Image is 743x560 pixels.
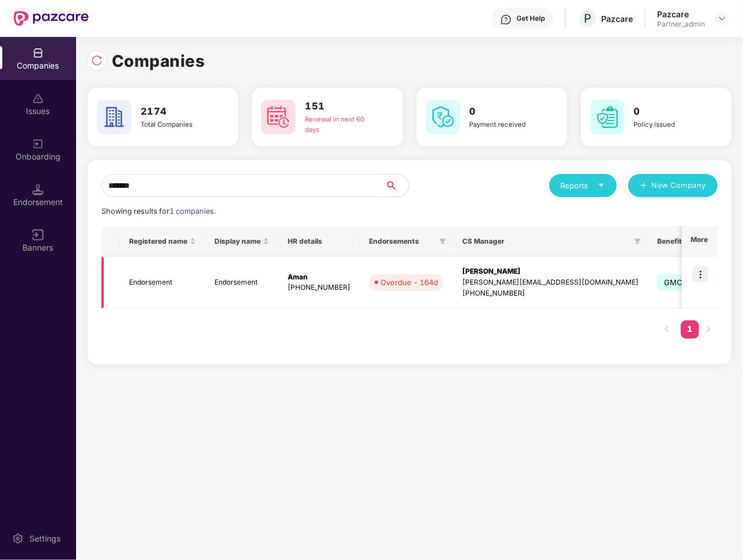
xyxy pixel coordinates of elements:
button: search [385,174,409,197]
img: svg+xml;base64,PHN2ZyBpZD0iU2V0dGluZy0yMHgyMCIgeG1sbnM9Imh0dHA6Ly93d3cudzMub3JnLzIwMDAvc3ZnIiB3aW... [12,533,24,544]
span: filter [439,238,446,245]
button: right [699,320,718,339]
td: Endorsement [205,257,278,309]
img: svg+xml;base64,PHN2ZyBpZD0iSXNzdWVzX2Rpc2FibGVkIiB4bWxucz0iaHR0cDovL3d3dy53My5vcmcvMjAwMC9zdmciIH... [32,93,44,104]
div: Reports [561,180,605,191]
td: Endorsement [120,257,205,309]
li: Next Page [699,320,718,339]
img: svg+xml;base64,PHN2ZyB3aWR0aD0iMTYiIGhlaWdodD0iMTYiIHZpZXdCb3g9IjAgMCAxNiAxNiIgZmlsbD0ibm9uZSIgeG... [32,229,44,241]
div: Pazcare [657,9,705,20]
img: svg+xml;base64,PHN2ZyB4bWxucz0iaHR0cDovL3d3dy53My5vcmcvMjAwMC9zdmciIHdpZHRoPSI2MCIgaGVpZ2h0PSI2MC... [97,100,131,134]
div: Get Help [516,14,545,23]
img: svg+xml;base64,PHN2ZyB3aWR0aD0iMTQuNSIgaGVpZ2h0PSIxNC41IiB2aWV3Qm94PSIwIDAgMTYgMTYiIGZpbGw9Im5vbm... [32,184,44,195]
li: Previous Page [658,320,676,339]
img: svg+xml;base64,PHN2ZyB4bWxucz0iaHR0cDovL3d3dy53My5vcmcvMjAwMC9zdmciIHdpZHRoPSI2MCIgaGVpZ2h0PSI2MC... [261,100,296,134]
span: caret-down [598,181,605,189]
a: 1 [681,320,699,338]
span: New Company [652,180,707,191]
span: 1 companies. [169,207,216,215]
h3: 2174 [141,104,214,119]
img: svg+xml;base64,PHN2ZyBpZD0iUmVsb2FkLTMyeDMyIiB4bWxucz0iaHR0cDovL3d3dy53My5vcmcvMjAwMC9zdmciIHdpZH... [91,55,103,66]
span: filter [632,234,643,248]
img: svg+xml;base64,PHN2ZyBpZD0iRHJvcGRvd24tMzJ4MzIiIHhtbG5zPSJodHRwOi8vd3d3LnczLm9yZy8yMDAwL3N2ZyIgd2... [718,14,727,23]
img: svg+xml;base64,PHN2ZyB4bWxucz0iaHR0cDovL3d3dy53My5vcmcvMjAwMC9zdmciIHdpZHRoPSI2MCIgaGVpZ2h0PSI2MC... [590,100,625,134]
div: [PERSON_NAME][EMAIL_ADDRESS][DOMAIN_NAME] [462,277,639,288]
div: Payment received [470,119,543,130]
div: Total Companies [141,119,214,130]
img: icon [692,266,708,282]
div: [PHONE_NUMBER] [462,288,639,299]
button: plusNew Company [628,174,718,197]
span: filter [634,238,641,245]
li: 1 [681,320,699,339]
div: Settings [26,533,64,544]
h3: 151 [305,99,378,114]
div: Overdue - 164d [380,277,438,288]
span: Showing results for [101,207,216,215]
div: Renewal in next 60 days [305,114,378,135]
div: [PERSON_NAME] [462,266,639,277]
button: left [658,320,676,339]
span: search [385,181,409,190]
th: HR details [278,226,360,257]
div: Aman [288,272,350,283]
img: svg+xml;base64,PHN2ZyB4bWxucz0iaHR0cDovL3d3dy53My5vcmcvMjAwMC9zdmciIHdpZHRoPSI2MCIgaGVpZ2h0PSI2MC... [426,100,461,134]
span: CS Manager [462,237,629,246]
h3: 0 [470,104,543,119]
th: Registered name [120,226,205,257]
span: Registered name [129,237,187,246]
span: right [705,326,712,332]
th: Display name [205,226,278,257]
span: left [663,326,670,332]
h1: Companies [112,48,205,74]
div: [PHONE_NUMBER] [288,282,350,293]
span: filter [437,234,448,248]
span: plus [640,181,647,191]
div: Pazcare [601,13,633,24]
span: Endorsements [369,237,435,246]
img: svg+xml;base64,PHN2ZyBpZD0iQ29tcGFuaWVzIiB4bWxucz0iaHR0cDovL3d3dy53My5vcmcvMjAwMC9zdmciIHdpZHRoPS... [32,47,44,59]
img: svg+xml;base64,PHN2ZyB3aWR0aD0iMjAiIGhlaWdodD0iMjAiIHZpZXdCb3g9IjAgMCAyMCAyMCIgZmlsbD0ibm9uZSIgeG... [32,138,44,150]
div: Policy issued [634,119,707,130]
img: svg+xml;base64,PHN2ZyBpZD0iSGVscC0zMngzMiIgeG1sbnM9Imh0dHA6Ly93d3cudzMub3JnLzIwMDAvc3ZnIiB3aWR0aD... [500,14,512,25]
h3: 0 [634,104,707,119]
span: GMC TOP-UP [657,274,722,290]
span: Display name [214,237,261,246]
div: Partner_admin [657,20,705,29]
span: P [584,12,591,25]
img: New Pazcare Logo [14,11,89,26]
th: More [682,226,718,257]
